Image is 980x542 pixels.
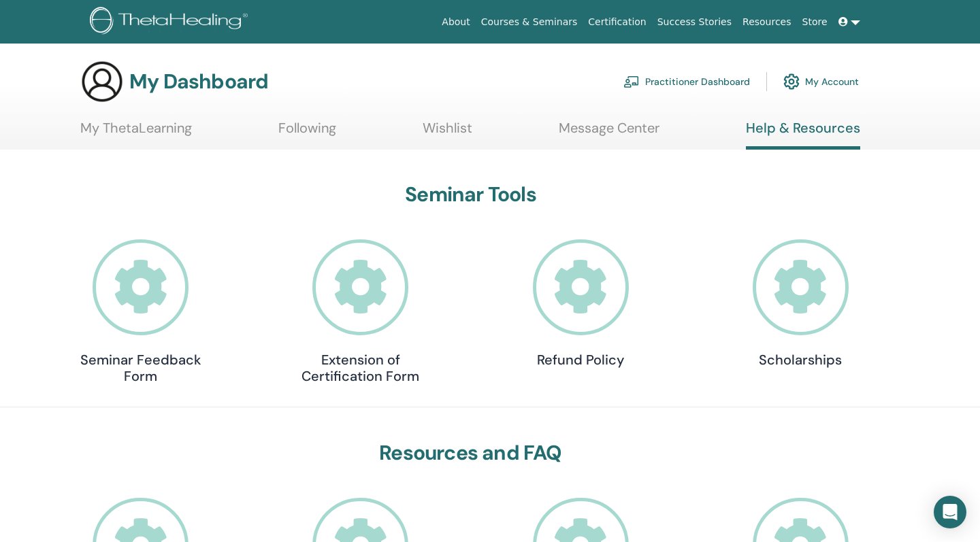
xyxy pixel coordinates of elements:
a: Practitioner Dashboard [623,67,750,97]
a: Extension of Certification Form [293,239,429,384]
h4: Extension of Certification Form [293,352,429,384]
a: Certification [583,10,651,35]
a: Resources [737,10,797,35]
img: cog.svg [783,70,800,93]
a: Seminar Feedback Form [73,239,209,384]
img: chalkboard-teacher.svg [623,75,640,88]
a: Scholarships [732,239,868,368]
a: Success Stories [652,10,737,35]
a: Refund Policy [512,239,649,368]
a: My ThetaLearning [80,120,192,146]
h4: Scholarships [732,352,868,368]
img: logo.png [90,7,252,37]
h3: Seminar Tools [73,182,869,207]
a: My Account [783,67,859,97]
a: About [436,10,475,35]
h4: Refund Policy [512,352,649,368]
img: generic-user-icon.jpg [80,60,124,103]
h4: Seminar Feedback Form [73,352,209,384]
a: Message Center [559,120,659,146]
a: Courses & Seminars [476,10,583,35]
h3: My Dashboard [129,69,268,94]
div: Open Intercom Messenger [934,496,966,528]
a: Help & Resources [746,120,860,150]
a: Wishlist [423,120,472,146]
h3: Resources and FAQ [73,441,869,465]
a: Store [797,10,833,35]
a: Following [278,120,336,146]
